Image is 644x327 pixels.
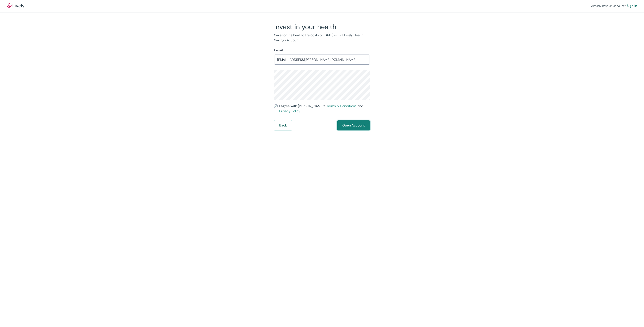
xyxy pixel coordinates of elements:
[274,48,283,53] label: Email
[279,104,370,114] span: I agree with [PERSON_NAME]’s and
[7,3,24,8] img: Lively
[279,109,300,113] a: Privacy Policy
[274,120,292,130] button: Back
[274,23,370,31] h2: Invest in your health
[274,33,370,43] p: Save for the healthcare costs of [DATE] with a Lively Health Savings Account
[7,3,24,8] a: LivelyLively
[591,3,637,8] div: Already have an account?
[337,120,370,130] button: Open Account
[627,3,637,8] a: Sign in
[326,104,357,108] a: Terms & Conditions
